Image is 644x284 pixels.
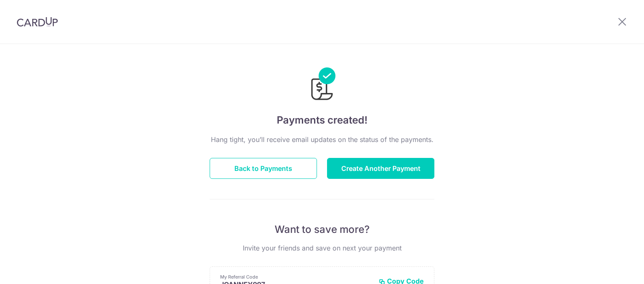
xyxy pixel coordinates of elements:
[210,223,434,236] p: Want to save more?
[210,158,317,179] button: Back to Payments
[17,17,58,27] img: CardUp
[220,274,372,280] p: My Referral Code
[309,67,335,103] img: Payments
[327,158,434,179] button: Create Another Payment
[210,243,434,253] p: Invite your friends and save on next your payment
[210,134,434,145] p: Hang tight, you’ll receive email updates on the status of the payments.
[210,113,434,128] h4: Payments created!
